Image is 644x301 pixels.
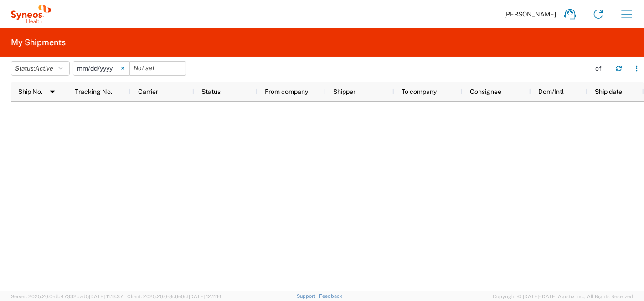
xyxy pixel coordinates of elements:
[189,294,222,299] span: [DATE] 12:11:14
[538,88,564,95] span: Dom/Intl
[75,88,112,95] span: Tracking No.
[11,294,123,299] span: Server: 2025.20.0-db47332bad5
[595,88,622,95] span: Ship date
[493,292,633,301] span: Copyright © [DATE]-[DATE] Agistix Inc., All Rights Reserved
[402,88,437,95] span: To company
[11,61,70,76] button: Status:Active
[127,294,222,299] span: Client: 2025.20.0-8c6e0cf
[592,64,608,73] div: - of -
[89,294,123,299] span: [DATE] 11:13:37
[470,88,501,95] span: Consignee
[45,84,60,99] img: arrow-dropdown.svg
[297,293,319,299] a: Support
[333,88,355,95] span: Shipper
[73,62,129,75] input: Not set
[138,88,158,95] span: Carrier
[319,293,342,299] a: Feedback
[11,37,66,48] h2: My Shipments
[18,88,42,95] span: Ship No.
[201,88,221,95] span: Status
[35,65,53,72] span: Active
[265,88,308,95] span: From company
[130,62,186,75] input: Not set
[504,10,556,18] span: [PERSON_NAME]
